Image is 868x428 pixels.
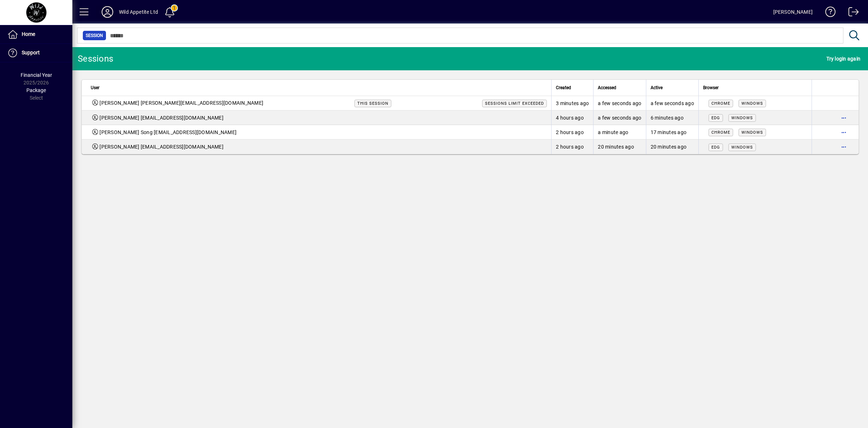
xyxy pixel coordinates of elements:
[646,140,698,154] td: 20 minutes ago
[843,1,859,25] a: Logout
[99,143,224,150] span: [PERSON_NAME] [EMAIL_ADDRESS][DOMAIN_NAME]
[26,87,46,93] span: Package
[593,140,646,154] td: 20 minutes ago
[838,112,850,124] button: More options
[551,125,593,140] td: 2 hours ago
[711,130,730,135] span: Chrome
[703,114,807,121] div: Mozilla/5.0 (Windows NT 10.0; Win64; x64) AppleWebKit/537.36 (KHTML, like Gecko) Chrome/125.0.0.0...
[99,114,224,121] span: [PERSON_NAME] [EMAIL_ADDRESS][DOMAIN_NAME]
[119,6,158,18] div: Wild Appetite Ltd
[711,116,720,120] span: Edg
[703,99,807,107] div: Mozilla/5.0 (Windows NT 10.0; Win64; x64) AppleWebKit/537.36 (KHTML, like Gecko) Chrome/141.0.0.0...
[551,140,593,154] td: 2 hours ago
[703,143,807,151] div: Mozilla/5.0 (Windows NT 10.0; Win64; x64) AppleWebKit/537.36 (KHTML, like Gecko) Chrome/141.0.0.0...
[593,111,646,125] td: a few seconds ago
[731,145,753,150] span: Windows
[646,125,698,140] td: 17 minutes ago
[96,5,119,18] button: Profile
[838,126,850,138] button: More options
[91,84,99,92] span: User
[593,96,646,111] td: a few seconds ago
[78,53,113,65] div: Sessions
[99,129,237,136] span: [PERSON_NAME] Song [EMAIL_ADDRESS][DOMAIN_NAME]
[741,130,763,135] span: Windows
[357,101,388,106] span: This session
[711,101,730,106] span: Chrome
[551,111,593,125] td: 4 hours ago
[4,44,72,62] a: Support
[711,145,720,150] span: Edg
[838,141,850,153] button: More options
[22,50,40,55] span: Support
[820,1,836,25] a: Knowledge Base
[826,53,860,65] span: Try login again
[556,84,571,92] span: Created
[741,101,763,106] span: Windows
[598,84,616,92] span: Accessed
[731,116,753,120] span: Windows
[99,99,263,107] span: [PERSON_NAME] [PERSON_NAME][EMAIL_ADDRESS][DOMAIN_NAME]
[646,96,698,111] td: a few seconds ago
[86,32,103,39] span: Session
[651,84,663,92] span: Active
[773,6,813,18] div: [PERSON_NAME]
[4,25,72,43] a: Home
[825,52,862,65] button: Try login again
[593,125,646,140] td: a minute ago
[21,72,52,78] span: Financial Year
[22,31,35,37] span: Home
[703,84,719,92] span: Browser
[485,101,544,106] span: Sessions limit exceeded
[646,111,698,125] td: 6 minutes ago
[551,96,593,111] td: 3 minutes ago
[703,128,807,136] div: Mozilla/5.0 (Windows NT 10.0; Win64; x64) AppleWebKit/537.36 (KHTML, like Gecko) Chrome/140.0.0.0...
